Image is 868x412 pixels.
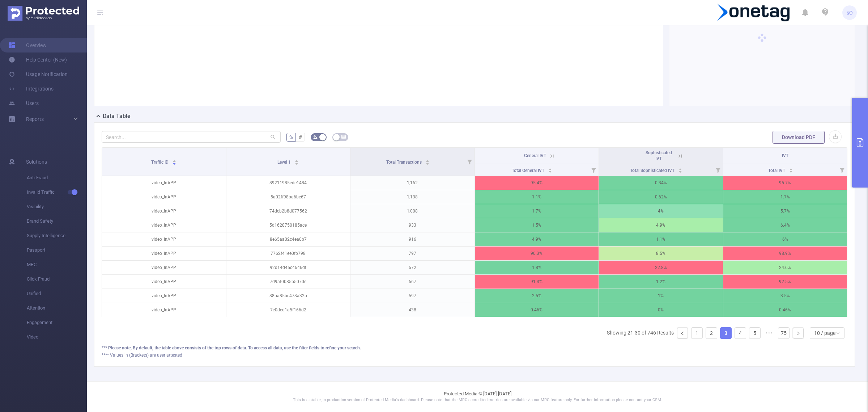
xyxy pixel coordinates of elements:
[102,176,226,190] p: video_InAPP
[475,275,599,289] p: 91.3%
[173,162,176,164] i: icon: caret-down
[27,228,87,243] span: Supply Intelligence
[386,160,423,165] span: Total Transactions
[677,327,688,339] li: Previous Page
[9,67,68,81] a: Usage Notification
[599,190,723,204] p: 0.62%
[692,328,702,339] a: 1
[27,257,87,272] span: MRC
[27,301,87,315] span: Attention
[735,328,746,339] a: 4
[778,328,789,339] a: 75
[723,303,847,317] p: 0.46%
[425,159,429,161] i: icon: caret-up
[524,153,546,158] span: General IVT
[713,164,723,176] i: Filter menu
[548,167,552,169] i: icon: caret-up
[773,131,825,144] button: Download PDF
[763,327,775,339] li: Next 5 Pages
[350,289,475,303] p: 597
[425,162,429,164] i: icon: caret-down
[27,214,87,228] span: Brand Safety
[172,159,176,163] div: Sort
[723,204,847,218] p: 5.7%
[646,150,672,161] span: Sophisticated IVT
[102,131,281,143] input: Search...
[350,232,475,246] p: 916
[27,315,87,330] span: Engagement
[475,190,599,204] p: 1.1%
[350,190,475,204] p: 1,138
[102,289,226,303] p: video_InAPP
[720,327,732,339] li: 3
[691,327,703,339] li: 1
[350,218,475,232] p: 933
[341,135,346,139] i: icon: table
[8,6,79,21] img: Protected Media
[299,134,302,140] span: #
[749,328,760,339] a: 5
[847,5,853,20] span: sO
[27,286,87,301] span: Unified
[102,190,226,204] p: video_InAPP
[475,232,599,246] p: 4.9%
[350,303,475,317] p: 438
[599,289,723,303] p: 1%
[678,170,682,172] i: icon: caret-down
[789,167,793,169] i: icon: caret-up
[723,289,847,303] p: 3.5%
[599,261,723,274] p: 22.8%
[27,185,87,199] span: Invalid Traffic
[226,275,350,289] p: 7d9af0b85b5070e
[102,303,226,317] p: video_InAPP
[105,397,850,403] p: This is a stable, in production version of Protected Media's dashboard. Please note that the MRC ...
[475,303,599,317] p: 0.46%
[723,190,847,204] p: 1.7%
[102,247,226,260] p: video_InAPP
[599,275,723,289] p: 1.2%
[792,327,804,339] li: Next Page
[102,232,226,246] p: video_InAPP
[723,247,847,260] p: 98.9%
[607,327,674,339] li: Showing 21-30 of 746 Results
[548,170,552,172] i: icon: caret-down
[599,204,723,218] p: 4%
[295,159,299,161] i: icon: caret-up
[350,176,475,190] p: 1,162
[27,199,87,214] span: Visibility
[102,275,226,289] p: video_InAPP
[735,327,746,339] li: 4
[475,289,599,303] p: 2.5%
[294,159,299,163] div: Sort
[706,327,717,339] li: 2
[26,155,47,169] span: Solutions
[599,176,723,190] p: 0.34%
[599,303,723,317] p: 0%
[723,261,847,274] p: 24.6%
[475,204,599,218] p: 1.7%
[778,327,790,339] li: 75
[588,164,599,176] i: Filter menu
[9,96,39,110] a: Users
[723,232,847,246] p: 6%
[782,153,788,158] span: IVT
[768,168,786,173] span: Total IVT
[723,176,847,190] p: 95.7%
[173,159,176,161] i: icon: caret-up
[102,352,847,358] div: **** Values in (Brackets) are user attested
[27,243,87,257] span: Passport
[226,204,350,218] p: 74dcb2b8d077562
[599,218,723,232] p: 4.9%
[723,218,847,232] p: 6.4%
[464,148,475,176] i: Filter menu
[475,218,599,232] p: 1.5%
[350,261,475,274] p: 672
[680,331,685,336] i: icon: left
[678,167,682,172] div: Sort
[9,52,67,67] a: Help Center (New)
[226,190,350,204] p: 5a02ff98ba6be67
[27,330,87,344] span: Video
[226,261,350,274] p: 92d14d45c4646df
[723,275,847,289] p: 92.5%
[9,81,54,96] a: Integrations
